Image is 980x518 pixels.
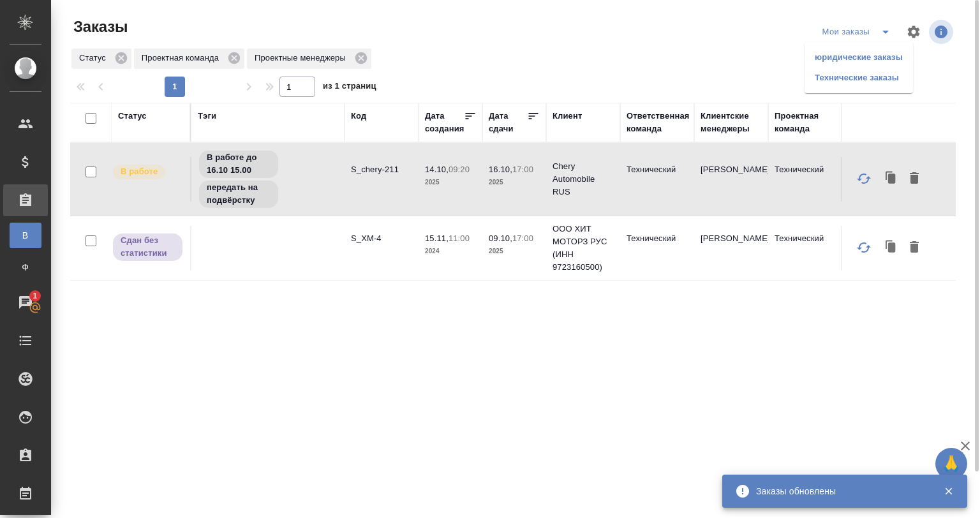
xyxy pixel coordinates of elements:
[142,52,223,64] p: Проектная команда
[768,157,842,202] td: Технический
[198,110,216,122] div: Тэги
[16,229,35,242] span: В
[805,47,913,68] li: юридические заказы
[323,78,376,97] span: из 1 страниц
[112,232,184,262] div: Выставляет ПМ, когда заказ сдан КМу, но начисления еще не проведены
[903,235,925,260] button: Удалить
[449,165,470,174] p: 09:20
[425,165,449,174] p: 14.10,
[10,223,41,248] a: В
[425,176,476,189] p: 2025
[425,245,476,258] p: 2024
[935,485,961,497] button: Закрыть
[425,233,449,243] p: 15.11,
[121,234,175,260] p: Сдан без статистики
[489,176,540,189] p: 2025
[898,17,929,47] span: Настроить таблицу
[351,232,412,245] p: S_XM-4
[553,110,582,122] div: Клиент
[449,233,470,243] p: 11:00
[756,485,924,498] div: Заказы обновлены
[134,48,244,69] div: Проектная команда
[903,166,925,191] button: Удалить
[425,110,464,135] div: Дата создания
[351,110,366,122] div: Код
[512,165,533,174] p: 17:00
[775,110,836,135] div: Проектная команда
[849,163,879,194] button: Обновить
[627,110,690,135] div: Ответственная команда
[694,157,768,202] td: [PERSON_NAME]
[489,233,512,243] p: 09.10,
[620,157,694,202] td: Технический
[849,232,879,263] button: Обновить
[207,151,271,177] p: В работе до 16.10 15.00
[10,255,41,280] a: Ф
[935,448,967,480] button: 🙏
[768,226,842,270] td: Технический
[819,22,898,42] div: split button
[489,110,527,135] div: Дата сдачи
[207,181,271,207] p: передать на подвёрстку
[694,226,768,270] td: [PERSON_NAME]
[940,450,962,477] span: 🙏
[247,48,371,69] div: Проектные менеджеры
[929,20,956,44] span: Посмотреть информацию
[620,226,694,270] td: Технический
[553,160,614,198] p: Chery Automobile RUS
[879,235,903,260] button: Клонировать
[879,166,903,191] button: Клонировать
[25,290,45,302] span: 1
[255,52,350,64] p: Проектные менеджеры
[16,261,35,274] span: Ф
[121,165,158,178] p: В работе
[805,68,913,88] li: Технические заказы
[701,110,762,135] div: Клиентские менеджеры
[489,165,512,174] p: 16.10,
[351,163,412,176] p: S_chery-211
[79,52,110,64] p: Статус
[118,110,147,122] div: Статус
[489,245,540,258] p: 2025
[71,48,131,69] div: Статус
[512,233,533,243] p: 17:00
[112,163,184,181] div: Выставляет ПМ после принятия заказа от КМа
[553,223,614,274] p: ООО ХИТ МОТОРЗ РУС (ИНН 9723160500)
[3,286,48,318] a: 1
[70,17,128,37] span: Заказы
